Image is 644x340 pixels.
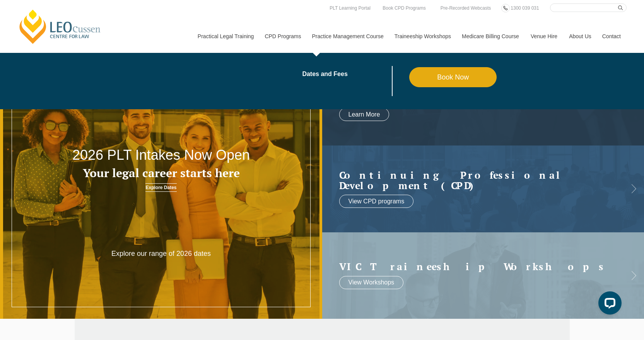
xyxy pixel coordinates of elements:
[339,108,389,121] a: Learn More
[306,20,389,53] a: Practice Management Course
[339,276,404,289] a: View Workshops
[339,169,612,191] h2: Continuing Professional Development (CPD)
[439,4,493,12] a: Pre-Recorded Webcasts
[596,20,627,53] a: Contact
[97,249,225,258] p: Explore our range of 2026 dates
[525,20,563,53] a: Venue Hire
[339,262,612,272] a: VIC Traineeship Workshops
[409,67,497,87] a: Book Now
[339,195,414,208] a: View CPD programs
[192,20,259,53] a: Practical Legal Training
[17,8,103,45] a: [PERSON_NAME] Centre for Law
[456,20,525,53] a: Medicare Billing Course
[381,4,427,12] a: Book CPD Programs
[389,20,456,53] a: Traineeship Workshops
[65,147,258,163] h2: 2026 PLT Intakes Now Open
[339,169,612,191] a: Continuing ProfessionalDevelopment (CPD)
[145,183,176,192] a: Explore Dates
[592,288,625,321] iframe: LiveChat chat widget
[302,71,409,77] a: Dates and Fees
[259,20,306,53] a: CPD Programs
[65,167,258,179] h3: Your legal career starts here
[509,4,541,12] a: 1300 039 031
[511,5,539,11] span: 1300 039 031
[563,20,596,53] a: About Us
[328,4,372,12] a: PLT Learning Portal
